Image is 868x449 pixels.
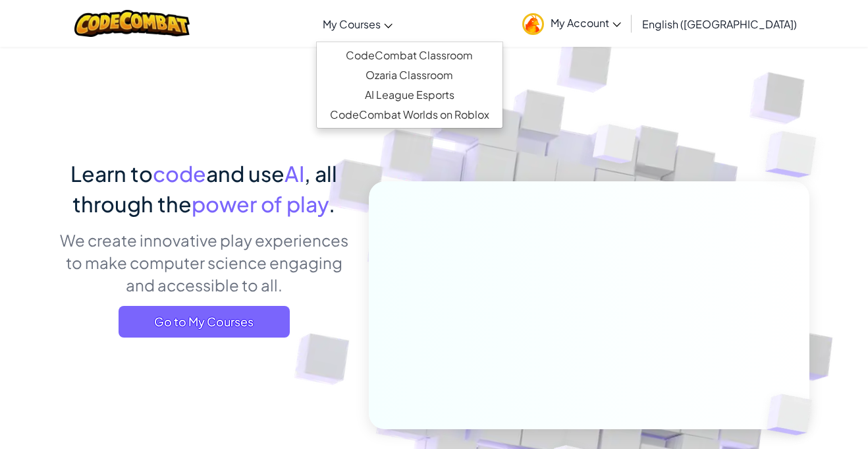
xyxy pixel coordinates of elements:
span: Learn to [70,160,153,187]
span: English ([GEOGRAPHIC_DATA]) [642,17,797,31]
a: AI League Esports [317,85,502,105]
a: CodeCombat Worlds on Roblox [317,105,502,125]
a: CodeCombat Classroom [317,45,502,65]
span: and use [206,160,285,187]
a: My Account [516,3,628,44]
a: English ([GEOGRAPHIC_DATA]) [636,6,803,42]
span: My Account [551,16,621,30]
img: avatar [522,13,544,35]
span: My Courses [323,17,381,31]
a: My Courses [316,6,399,42]
img: Overlap cubes [739,99,853,210]
span: code [153,160,206,187]
a: Go to My Courses [119,306,290,338]
span: . [329,191,335,217]
p: We create innovative play experiences to make computer science engaging and accessible to all. [59,229,349,296]
img: Overlap cubes [568,98,663,196]
span: power of play [192,191,329,217]
a: Ozaria Classroom [317,65,502,85]
span: AI [285,160,304,187]
img: CodeCombat logo [74,10,190,37]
